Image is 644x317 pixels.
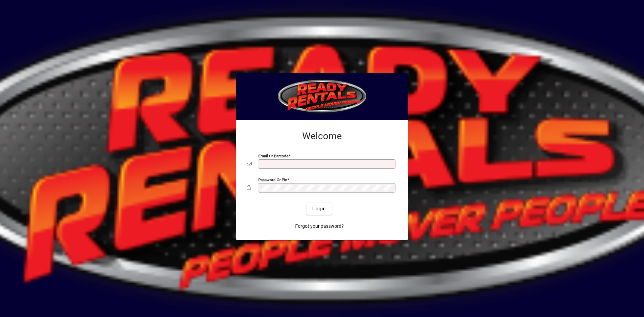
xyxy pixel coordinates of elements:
[295,223,344,230] span: Forgot your password?
[247,130,397,142] h2: Welcome
[307,203,331,215] button: Login
[292,220,346,232] a: Forgot your password?
[312,205,326,212] span: Login
[258,177,287,182] mat-label: Password or Pin
[258,154,288,158] mat-label: Email or Barcode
